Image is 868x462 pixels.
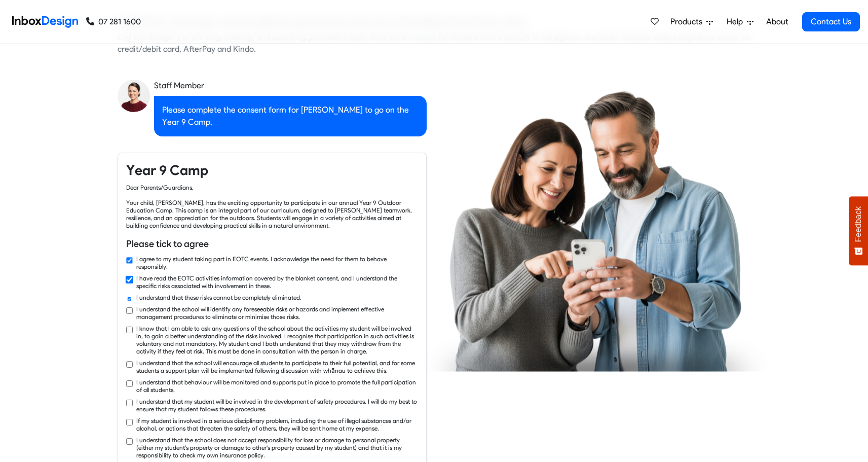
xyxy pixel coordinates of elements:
[136,325,418,355] label: I know that I am able to ask any questions of the school about the activities my student will be ...
[136,436,418,459] label: I understand that the school does not accept responsibility for loss or damage to personal proper...
[422,90,770,371] img: parents_using_phone.png
[849,196,868,265] button: Feedback - Show survey
[126,237,418,251] h6: Please tick to agree
[118,80,150,112] img: staff_avatar.png
[136,294,301,301] label: I understand that these risks cannot be completely eliminated.
[136,398,418,413] label: I understand that my student will be involved in the development of safety procedures. I will do ...
[126,161,418,180] h4: Year 9 Camp
[727,16,747,28] span: Help
[136,417,418,432] label: If my student is involved in a serious disciplinary problem, including the use of illegal substan...
[136,378,418,394] label: I understand that behaviour will be monitored and supports put in place to promote the full parti...
[136,305,418,321] label: I understand the school will identify any foreseeable risks or hazards and implement effective ma...
[763,12,791,32] a: About
[154,80,427,92] div: Staff Member
[136,359,418,374] label: I understand that the school will encourage all students to participate to their full potential, ...
[723,12,758,32] a: Help
[136,274,418,290] label: I have read the EOTC activities information covered by the blanket consent, and I understand the ...
[126,184,418,229] div: Dear Parents/Guardians, Your child, [PERSON_NAME], has the exciting opportunity to participate in...
[854,206,863,242] span: Feedback
[802,12,860,31] a: Contact Us
[154,96,427,136] div: Please complete the consent form for [PERSON_NAME] to go on the Year 9 Camp.
[136,255,418,270] label: I agree to my student taking part in EOTC events. I acknowledge the need for them to behave respo...
[666,12,717,32] a: Products
[86,16,141,28] a: 07 281 1600
[670,16,706,28] span: Products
